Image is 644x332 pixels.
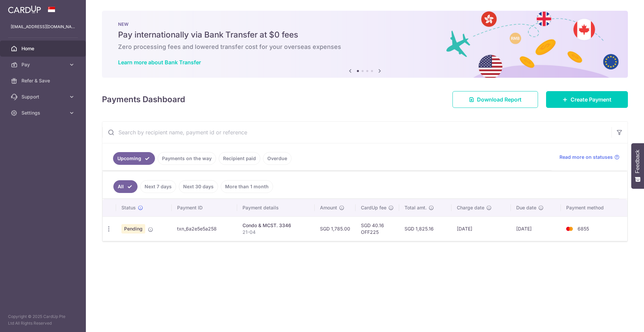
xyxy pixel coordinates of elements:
td: SGD 40.16 OFF225 [356,216,399,241]
td: [DATE] [511,216,561,241]
span: Amount [320,204,337,211]
th: Payment ID [172,199,237,216]
th: Payment method [561,199,627,216]
a: All [113,180,138,193]
span: Status [121,204,136,211]
th: Payment details [237,199,315,216]
a: Create Payment [546,91,628,108]
img: Bank transfer banner [102,11,628,78]
p: [EMAIL_ADDRESS][DOMAIN_NAME] [11,23,75,30]
button: Feedback - Show survey [631,143,644,189]
p: 21-04 [243,229,309,236]
span: Total amt. [405,204,427,211]
a: Read more on statuses [559,154,620,160]
span: Settings [21,110,66,116]
span: Create Payment [571,95,611,104]
span: Pending [121,224,145,234]
p: NEW [118,21,612,27]
h4: Payments Dashboard [102,93,185,106]
span: Due date [516,204,536,211]
a: Learn more about Bank Transfer [118,59,201,66]
a: Next 30 days [179,180,218,193]
img: CardUp [8,5,41,13]
input: Search by recipient name, payment id or reference [102,122,611,143]
span: Charge date [457,204,484,211]
a: Download Report [452,91,538,108]
span: Refer & Save [21,77,66,84]
td: SGD 1,825.16 [399,216,451,241]
td: [DATE] [451,216,511,241]
div: Condo & MCST. 3346 [243,222,309,229]
td: SGD 1,785.00 [315,216,356,241]
h6: Zero processing fees and lowered transfer cost for your overseas expenses [118,43,612,51]
span: Home [21,45,66,52]
h5: Pay internationally via Bank Transfer at $0 fees [118,29,612,40]
span: Support [21,93,66,100]
span: CardUp fee [361,204,386,211]
span: Feedback [635,150,641,173]
span: 6855 [578,226,589,231]
span: Read more on statuses [559,154,613,160]
span: Download Report [477,95,522,104]
a: Next 7 days [140,180,176,193]
img: Bank Card [563,225,576,233]
a: Upcoming [113,152,155,165]
span: Pay [21,61,66,68]
a: Overdue [263,152,291,165]
a: Payments on the way [158,152,216,165]
td: txn_6a2e5e5a258 [172,216,237,241]
a: Recipient paid [219,152,260,165]
iframe: Opens a widget where you can find more information [601,312,637,329]
a: More than 1 month [221,180,273,193]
